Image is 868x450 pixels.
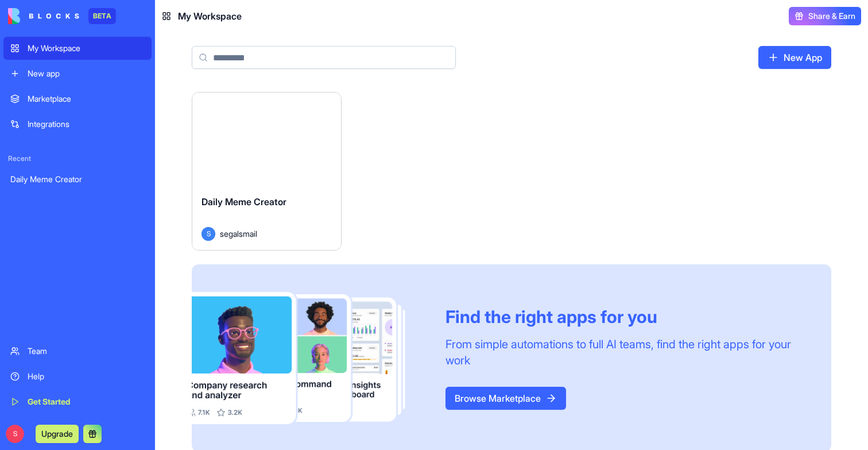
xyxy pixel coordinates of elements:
[88,8,116,24] div: BETA
[3,390,152,413] a: Get Started
[8,8,116,24] a: BETA
[28,118,145,130] div: Integrations
[3,62,152,85] a: New app
[201,227,215,241] span: S
[28,93,145,105] div: Marketplace
[3,113,152,136] a: Integrations
[36,428,79,439] a: Upgrade
[28,43,145,54] div: My Workspace
[192,92,342,251] a: Daily Meme CreatorSsegalsmail
[3,37,152,60] a: My Workspace
[808,10,855,22] span: Share & Earn
[28,371,145,382] div: Help
[201,196,286,207] span: Daily Meme Creator
[36,425,79,443] button: Upgrade
[178,9,242,23] span: My Workspace
[28,396,145,407] div: Get Started
[3,365,152,388] a: Help
[758,46,831,69] a: New App
[3,168,152,191] a: Daily Meme Creator
[3,154,152,163] span: Recent
[28,68,145,79] div: New app
[192,292,427,424] img: Frame_181_egmpey.png
[10,174,145,185] div: Daily Meme Creator
[445,306,804,327] div: Find the right apps for you
[28,345,145,357] div: Team
[6,425,24,443] span: S
[8,8,79,24] img: logo
[220,228,257,240] span: segalsmail
[445,336,804,368] div: From simple automations to full AI teams, find the right apps for your work
[3,87,152,110] a: Marketplace
[789,7,861,25] button: Share & Earn
[445,387,566,410] a: Browse Marketplace
[3,340,152,363] a: Team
